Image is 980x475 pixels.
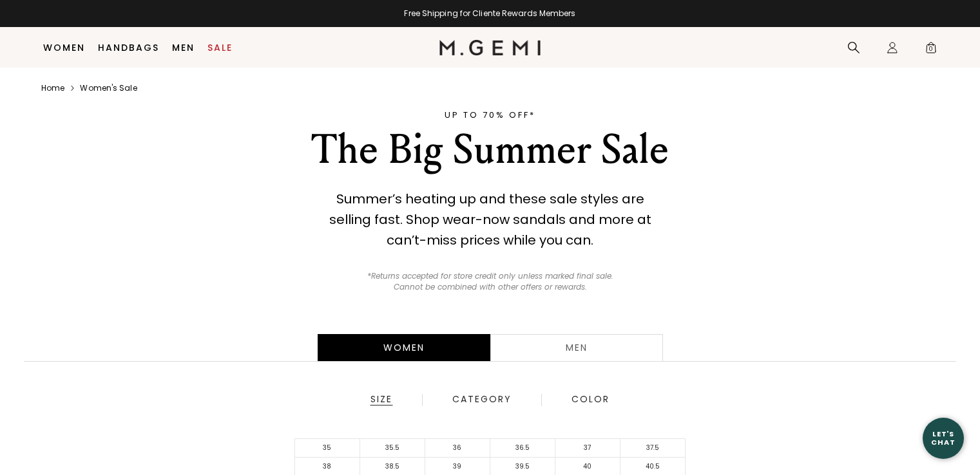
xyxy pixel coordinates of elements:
a: Home [41,83,64,93]
div: Women [318,334,490,361]
li: 35 [295,439,360,458]
div: The Big Summer Sale [267,127,714,173]
li: 36 [425,439,490,458]
li: 36.5 [490,439,555,458]
a: Women's sale [80,83,137,93]
a: Women [43,42,85,53]
div: UP TO 70% OFF* [267,109,714,122]
div: Let's Chat [923,430,964,446]
div: Size [370,394,393,405]
li: 37 [555,439,620,458]
a: Sale [207,42,233,53]
img: M.Gemi [439,40,541,55]
a: Men [172,42,195,53]
li: 37.5 [620,439,686,458]
span: 0 [925,44,937,57]
p: *Returns accepted for store credit only unless marked final sale. Cannot be combined with other o... [360,271,620,293]
div: Summer’s heating up and these sale styles are selling fast. Shop wear-now sandals and more at can... [316,189,664,250]
a: Handbags [98,42,159,53]
li: 35.5 [360,439,425,458]
div: Category [452,394,512,405]
a: Men [490,334,663,361]
div: Color [571,394,610,405]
